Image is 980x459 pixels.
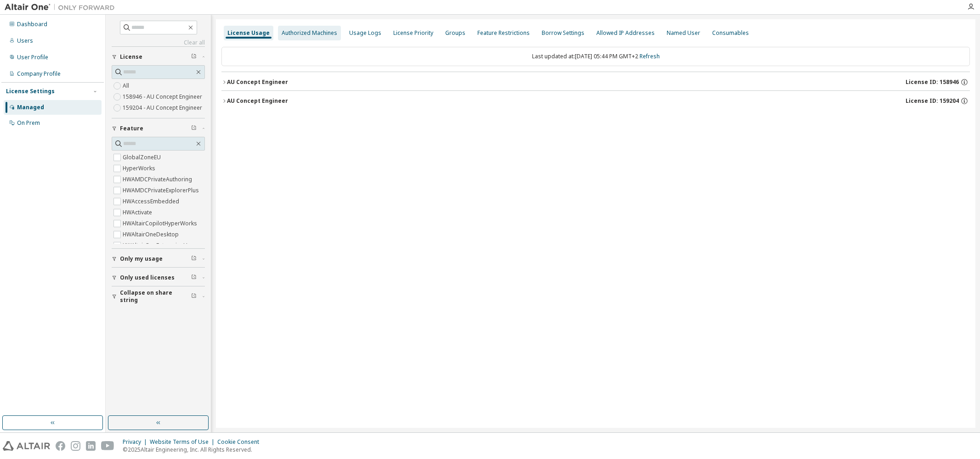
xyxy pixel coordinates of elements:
div: License Usage [227,29,270,37]
span: Feature [120,125,143,132]
label: HWAltairCopilotHyperWorks [123,218,199,229]
span: License ID: 158946 [906,78,959,86]
div: Allowed IP Addresses [596,29,655,37]
label: HWAltairOneDesktop [123,229,181,240]
img: altair_logo.svg [3,441,50,451]
div: License Priority [393,29,433,37]
div: License Settings [6,88,55,95]
label: HWAltairOneEnterpriseUser [123,240,198,251]
label: HWAMDCPrivateExplorerPlus [123,185,201,196]
div: Authorized Machines [282,29,337,37]
button: License [112,47,205,67]
span: Clear filter [191,255,197,263]
span: License [120,53,142,61]
img: youtube.svg [101,441,114,451]
div: Users [17,37,33,45]
label: HWActivate [123,207,154,218]
div: On Prem [17,119,40,127]
div: Dashboard [17,21,47,28]
div: Groups [445,29,465,37]
button: AU Concept EngineerLicense ID: 158946 [221,72,970,92]
div: Named User [667,29,700,37]
button: Collapse on share string [112,286,205,307]
div: Company Profile [17,70,61,78]
img: facebook.svg [56,441,65,451]
span: Collapse on share string [120,289,191,304]
img: Altair One [5,3,119,12]
div: Managed [17,104,44,111]
span: Clear filter [191,293,197,300]
div: Usage Logs [349,29,381,37]
label: HWAMDCPrivateAuthoring [123,174,194,185]
div: Cookie Consent [217,438,265,446]
span: Clear filter [191,274,197,281]
label: HWAccessEmbedded [123,196,181,207]
span: License ID: 159204 [906,97,959,105]
label: 158946 - AU Concept Engineer [123,91,204,102]
p: © 2025 Altair Engineering, Inc. All Rights Reserved. [123,446,265,453]
label: All [123,80,131,91]
div: Last updated at: [DATE] 05:44 PM GMT+2 [221,47,970,66]
a: Refresh [640,52,660,60]
label: GlobalZoneEU [123,152,163,163]
button: Only used licenses [112,268,205,288]
img: instagram.svg [71,441,80,451]
span: Only used licenses [120,274,175,281]
img: linkedin.svg [86,441,96,451]
div: Privacy [123,438,150,446]
div: User Profile [17,54,48,61]
label: 159204 - AU Concept Engineer [123,102,204,113]
button: AU Concept EngineerLicense ID: 159204 [221,91,970,111]
button: Feature [112,118,205,139]
div: Borrow Settings [542,29,584,37]
div: Website Terms of Use [150,438,217,446]
span: Clear filter [191,53,197,61]
button: Only my usage [112,249,205,269]
span: Clear filter [191,125,197,132]
div: AU Concept Engineer [227,78,288,86]
div: AU Concept Engineer [227,97,288,105]
div: Feature Restrictions [477,29,530,37]
label: HyperWorks [123,163,157,174]
div: Consumables [712,29,749,37]
span: Only my usage [120,255,163,263]
a: Clear all [112,39,205,46]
